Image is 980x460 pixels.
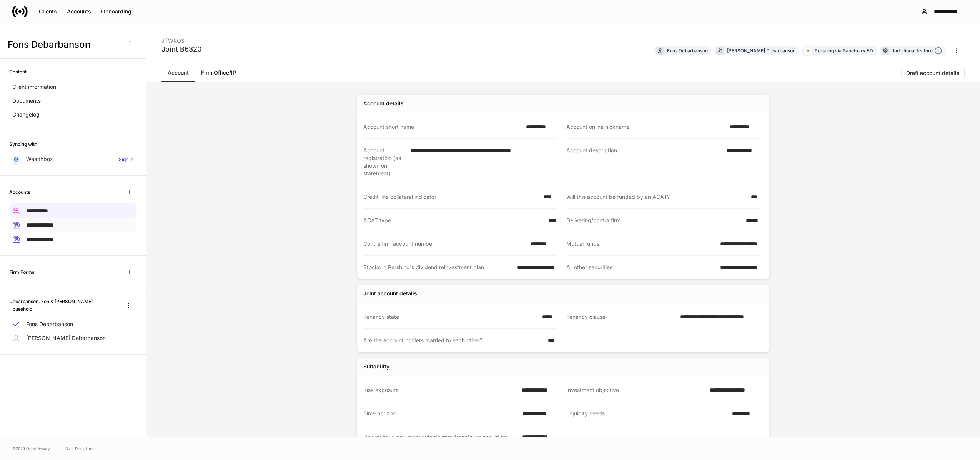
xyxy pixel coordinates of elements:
div: JTWROS [161,32,202,45]
p: Fons Debarbanson [26,320,73,328]
a: Documents [9,94,136,108]
div: Onboarding [101,9,131,14]
button: Onboarding [96,5,136,18]
a: WealthboxSign in [9,152,136,166]
div: Risk exposure [363,386,517,394]
div: Time horizon [363,410,518,417]
a: Account [161,63,195,82]
h6: Syncing with [9,140,37,148]
div: Investment objective [566,386,705,394]
a: Data Disclaimer [65,445,94,452]
a: [PERSON_NAME] Debarbanson [9,331,136,345]
button: Accounts [62,5,96,18]
div: Account short name [363,123,521,131]
a: Fons Debarbanson [9,317,136,331]
div: Delivering/contra firm [566,217,741,224]
div: ACAT type [363,217,544,224]
div: Tenancy state [363,313,537,321]
button: Clients [34,5,62,18]
div: Account description [566,147,722,177]
div: Account online nickname [566,123,725,131]
span: © 2025 OneAdvisory [12,445,50,452]
div: Joint B6320 [161,45,202,54]
div: Account details [363,100,404,107]
h6: Firm Forms [9,268,34,276]
div: Draft account details [906,70,960,76]
h6: Content [9,68,27,75]
a: Changelog [9,108,136,122]
div: [PERSON_NAME] Debarbanson [727,47,795,54]
div: Are the account holders married to each other? [363,337,543,344]
h6: Sign in [119,156,133,163]
div: Account registration (as shown on statement) [363,147,406,177]
div: Liquidity needs [566,410,727,418]
div: All other securities [566,263,716,271]
div: Fons Debarbanson [667,47,708,54]
div: 1 additional feature [892,47,942,55]
h3: Fons Debarbanson [8,38,119,51]
button: Draft account details [901,67,965,79]
div: Accounts [67,9,91,14]
p: Changelog [12,111,40,118]
p: Documents [12,97,41,105]
h6: Debarbanson, Fon & [PERSON_NAME] Household [9,298,114,312]
h6: Accounts [9,188,30,196]
div: Stocks in Pershing's dividend reinvestment plan [363,263,513,271]
div: Suitability [363,363,389,370]
p: [PERSON_NAME] Debarbanson [26,334,106,342]
div: Tenancy clause [566,313,676,321]
a: Firm Office/IP [195,63,242,82]
p: Client information [12,83,56,91]
div: Clients [39,9,57,14]
div: Do you have any other outside investments we should be aware of? [363,433,517,448]
div: Credit line collateral indicator [363,193,539,201]
div: Mutual funds [566,240,716,248]
div: Pershing via Sanctuary BD [815,47,873,54]
p: Wealthbox [26,155,53,163]
div: Contra firm account number [363,240,526,248]
div: Joint account details [363,290,417,297]
a: Client information [9,80,136,94]
div: Will this account be funded by an ACAT? [566,193,746,201]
